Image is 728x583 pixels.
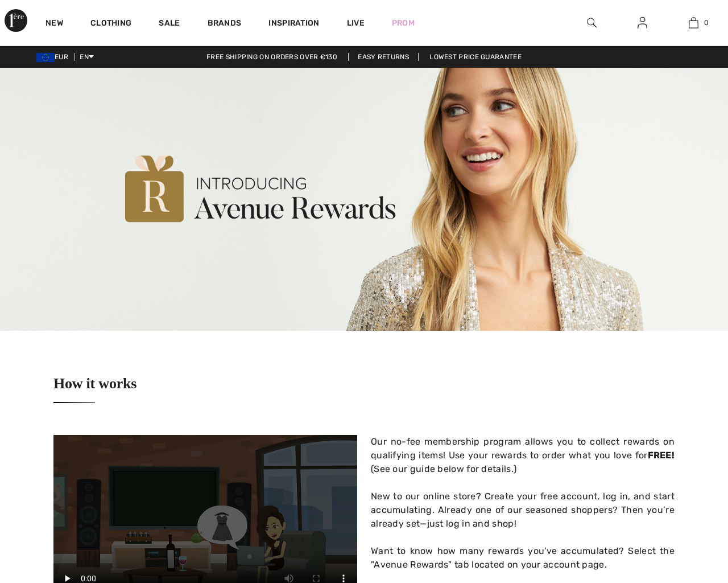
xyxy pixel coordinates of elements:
[197,53,346,61] a: Free shipping on orders over €130
[371,435,675,476] div: Our no-fee membership program allows you to collect rewards on qualifying items! Use your rewards...
[371,544,675,572] div: Want to know how many rewards you've accumulated? Select the "Avenue Rewards" tab located on your...
[704,18,709,28] span: 0
[587,16,597,30] img: search the website
[648,450,675,461] strong: FREE!
[90,18,131,30] a: Clothing
[208,18,242,30] a: Brands
[80,53,94,61] span: EN
[53,376,136,403] h1: How it works
[689,16,698,30] img: My Bag
[347,17,365,29] a: Live
[420,53,531,61] a: Lowest Price Guarantee
[628,16,656,30] a: Sign In
[668,16,718,30] a: 0
[36,53,73,61] span: EUR
[159,18,180,30] a: Sale
[371,490,675,531] div: New to our online store? Create your free account, log in, and start accumulating. Already one of...
[36,53,55,62] img: Euro
[268,18,319,30] span: Inspiration
[5,9,27,32] img: 1ère Avenue
[348,53,419,61] a: Easy Returns
[45,18,63,30] a: New
[392,17,415,29] a: Prom
[638,16,647,30] img: My Info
